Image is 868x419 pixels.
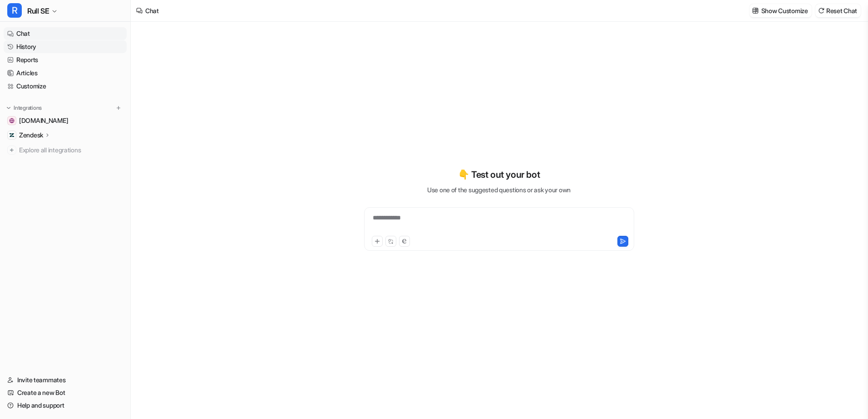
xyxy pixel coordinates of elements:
[4,80,127,93] a: Customize
[7,3,22,18] span: R
[115,105,122,111] img: menu_add.svg
[7,146,16,155] img: explore all integrations
[4,114,127,127] a: www.evobike.se[DOMAIN_NAME]
[4,399,127,412] a: Help and support
[4,67,127,79] a: Articles
[761,6,808,15] p: Show Customize
[19,143,123,157] span: Explore all integrations
[9,118,15,123] img: www.evobike.se
[4,54,127,66] a: Reports
[4,103,44,112] button: Integrations
[4,144,127,156] a: Explore all integrations
[458,168,540,181] p: 👇 Test out your bot
[5,105,12,111] img: expand menu
[4,40,127,53] a: History
[427,185,571,195] p: Use one of the suggested questions or ask your own
[4,27,127,40] a: Chat
[9,132,15,138] img: Zendesk
[752,7,759,14] img: customize
[750,4,812,17] button: Show Customize
[19,131,43,140] p: Zendesk
[815,4,861,17] button: Reset Chat
[19,116,68,125] span: [DOMAIN_NAME]
[14,104,42,112] p: Integrations
[145,6,159,15] div: Chat
[4,374,127,386] a: Invite teammates
[4,386,127,399] a: Create a new Bot
[27,5,49,17] span: Rull SE
[818,7,824,14] img: reset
